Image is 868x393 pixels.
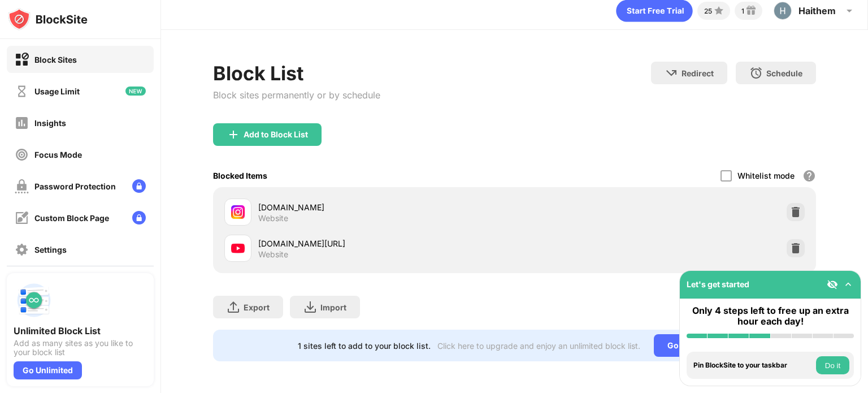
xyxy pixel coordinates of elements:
div: Click here to upgrade and enjoy an unlimited block list. [437,341,640,351]
div: Block Sites [34,55,77,64]
div: 1 [741,7,744,15]
div: [DOMAIN_NAME][URL] [258,237,514,249]
div: Haithem [798,5,836,16]
img: block-on.svg [15,53,29,67]
img: insights-off.svg [15,116,29,130]
img: time-usage-off.svg [15,84,29,98]
div: Website [258,249,288,260]
img: new-icon.svg [125,87,146,96]
div: Pin BlockSite to your taskbar [693,361,813,369]
div: Add to Block List [244,130,308,139]
div: Block List [213,62,380,85]
div: Unlimited Block List [14,325,147,336]
img: eye-not-visible.svg [827,279,838,290]
img: ACg8ocJQA5fTVCPaQ2Ww0VYTUunHWInZ0HfVoC6HRU-qyPwCffjK8w=s96-c [774,2,792,20]
div: Settings [34,245,67,254]
div: Only 4 steps left to free up an extra hour each day! [687,305,854,327]
button: Do it [816,356,849,374]
div: Insights [34,118,66,128]
div: Go Unlimited [654,334,731,357]
div: Blocked Items [213,171,267,180]
div: Add as many sites as you like to your block list [14,339,147,357]
img: lock-menu.svg [132,179,146,193]
img: password-protection-off.svg [15,179,29,193]
div: Redirect [682,68,714,78]
div: Password Protection [34,182,116,191]
div: Block sites permanently or by schedule [213,89,380,101]
div: Let's get started [687,279,749,289]
img: omni-setup-toggle.svg [843,279,854,290]
div: Whitelist mode [737,171,795,180]
img: points-small.svg [712,4,726,18]
img: favicons [231,205,245,219]
div: 1 sites left to add to your block list. [298,341,431,351]
img: focus-off.svg [15,148,29,162]
div: Import [320,303,346,312]
div: 25 [704,7,712,15]
div: Go Unlimited [14,361,82,379]
img: favicons [231,241,245,255]
div: Usage Limit [34,87,80,96]
div: Custom Block Page [34,213,109,223]
div: Website [258,213,288,223]
img: reward-small.svg [744,4,758,18]
img: push-block-list.svg [14,280,54,321]
img: settings-off.svg [15,243,29,257]
img: logo-blocksite.svg [8,8,88,31]
img: lock-menu.svg [132,211,146,224]
div: Export [244,303,270,312]
img: customize-block-page-off.svg [15,211,29,225]
div: Schedule [766,68,802,78]
div: Focus Mode [34,150,82,159]
div: [DOMAIN_NAME] [258,201,514,213]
